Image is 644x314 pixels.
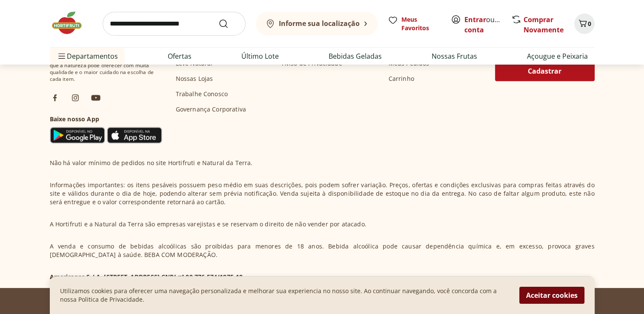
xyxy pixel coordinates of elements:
[519,287,584,304] button: Aceitar cookies
[57,46,118,66] span: Departamentos
[176,74,213,83] a: Nossas Lojas
[588,20,591,28] span: 0
[279,19,360,28] b: Informe sua localização
[464,15,486,24] a: Entrar
[329,51,382,61] a: Bebidas Geladas
[176,90,228,98] a: Trabalhe Conosco
[464,14,502,35] span: ou
[218,19,239,29] button: Submit Search
[388,15,441,32] a: Meus Favoritos
[389,74,414,83] a: Carrinho
[256,12,378,36] button: Informe sua localização
[50,10,92,36] img: Hortifruti
[464,15,511,34] a: Criar conta
[107,127,162,144] img: App Store Icon
[70,93,80,103] img: ig
[50,159,253,167] p: Não há valor mínimo de pedidos no site Hortifruti e Natural da Terra.
[103,12,246,36] input: search
[176,105,246,114] a: Governança Corporativa
[50,220,366,228] p: A Hortifruti e a Natural da Terra são empresas varejistas e se reservam o direito de não vender p...
[401,15,441,32] span: Meus Favoritos
[168,51,192,61] a: Ofertas
[527,51,588,61] a: Açougue e Peixaria
[50,127,105,144] img: Google Play Icon
[50,181,595,206] p: Informações importantes: os itens pesáveis possuem peso médio em suas descrições, pois podem sofr...
[50,273,245,281] p: Americanas S / A, [STREET_ADDRESS] CNPJ nº 00.776.574/1975-10.
[528,68,561,74] span: Cadastrar
[495,61,595,81] button: Cadastrar
[57,46,67,66] button: Menu
[50,242,595,259] p: A venda e consumo de bebidas alcoólicas são proibidas para menores de 18 anos. Bebida alcoólica p...
[574,14,595,34] button: Carrinho
[60,287,509,304] p: Utilizamos cookies para oferecer uma navegação personalizada e melhorar sua experiencia no nosso ...
[432,51,477,61] a: Nossas Frutas
[50,93,60,103] img: fb
[91,93,101,103] img: ytb
[524,15,564,34] a: Comprar Novamente
[241,51,279,61] a: Último Lote
[50,115,162,123] h3: Baixe nosso App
